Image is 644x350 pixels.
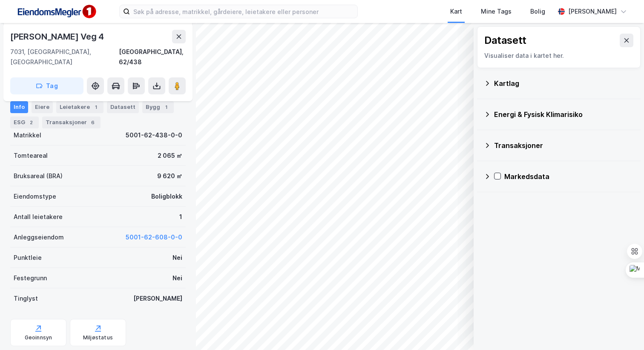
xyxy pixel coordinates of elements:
div: Bygg [142,101,174,113]
div: 2 [27,118,35,127]
div: Punktleie [14,253,42,263]
div: [PERSON_NAME] [568,6,617,17]
img: F4PB6Px+NJ5v8B7XTbfpPpyloAAAAASUVORK5CYII= [14,2,99,21]
div: Bruksareal (BRA) [14,171,63,181]
div: Antall leietakere [14,212,63,222]
div: Eiendomstype [14,191,56,202]
div: Datasett [484,34,526,47]
div: Festegrunn [14,273,47,283]
div: Tinglyst [14,293,38,304]
div: 1 [92,103,100,111]
div: [PERSON_NAME] Veg 4 [10,30,106,43]
div: [GEOGRAPHIC_DATA], 62/438 [119,47,186,67]
div: Mine Tags [481,6,512,17]
iframe: Chat Widget [601,309,644,350]
div: [PERSON_NAME] [133,293,182,304]
div: Transaksjoner [494,140,634,151]
div: Nei [172,273,182,283]
div: 1 [162,103,170,111]
div: 7031, [GEOGRAPHIC_DATA], [GEOGRAPHIC_DATA] [10,47,119,67]
div: 6 [89,118,97,127]
div: Info [10,101,28,113]
div: Geoinnsyn [25,334,52,341]
div: 2 065 ㎡ [158,151,182,161]
div: 5001-62-438-0-0 [126,130,182,140]
div: 9 620 ㎡ [157,171,182,181]
div: Matrikkel [14,130,41,140]
div: Energi & Fysisk Klimarisiko [494,109,634,120]
div: 1 [179,212,182,222]
button: Tag [10,77,83,94]
div: Kartlag [494,78,634,88]
div: Kontrollprogram for chat [601,309,644,350]
div: Anleggseiendom [14,232,64,242]
div: Miljøstatus [83,334,113,341]
div: Transaksjoner [42,117,101,128]
div: Bolig [530,6,545,17]
div: Eiere [32,101,53,113]
input: Søk på adresse, matrikkel, gårdeiere, leietakere eller personer [130,5,357,18]
div: Nei [172,253,182,263]
button: 5001-62-608-0-0 [126,232,182,242]
div: Leietakere [56,101,103,113]
div: Tomteareal [14,151,48,161]
div: Visualiser data i kartet her. [484,51,633,61]
div: ESG [10,117,39,128]
div: Boligblokk [151,191,182,202]
div: Datasett [107,101,139,113]
div: Kart [450,6,462,17]
div: Markedsdata [504,171,634,182]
